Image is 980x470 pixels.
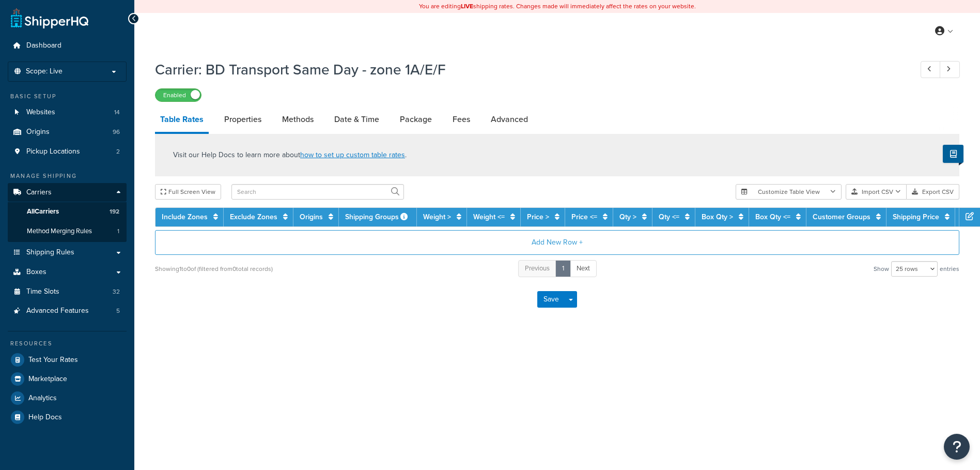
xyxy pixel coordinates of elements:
[231,184,404,200] input: Search
[8,183,127,242] li: Carriers
[27,227,92,236] span: Method Merging Rules
[173,149,407,161] p: Visit our Help Docs to learn more about .
[155,184,221,200] button: Full Screen View
[921,61,941,78] a: Previous Record
[26,108,55,117] span: Websites
[26,268,46,277] span: Boxes
[27,207,59,216] span: All Carriers
[300,211,323,222] a: Origins
[8,351,127,369] a: Test Your Rates
[473,211,505,222] a: Weight <=
[537,291,565,308] button: Save
[577,263,590,273] span: Next
[155,59,901,80] h1: Carrier: BD Transport Same Day - zone 1A/E/F
[8,263,127,282] a: Boxes
[8,243,127,262] a: Shipping Rules
[28,356,78,365] span: Test Your Rates
[813,211,870,222] a: Customer Groups
[8,123,127,142] a: Origins96
[110,207,119,216] span: 192
[155,89,201,101] label: Enabled
[570,260,597,277] a: Next
[486,107,533,132] a: Advanced
[874,262,889,276] span: Show
[8,408,127,427] a: Help Docs
[8,183,127,202] a: Carriers
[28,375,67,384] span: Marketplace
[155,230,959,255] button: Add New Row +
[736,184,842,200] button: Customize Table View
[423,211,451,222] a: Weight >
[8,36,127,55] a: Dashboard
[527,211,549,222] a: Price >
[8,202,127,221] a: AllCarriers192
[8,123,127,142] li: Origins
[8,103,127,122] a: Websites14
[113,128,120,137] span: 96
[461,2,473,11] b: LIVE
[26,248,74,257] span: Shipping Rules
[943,145,963,163] button: Show Help Docs
[26,41,61,50] span: Dashboard
[230,211,277,222] a: Exclude Zones
[26,188,52,197] span: Carriers
[659,211,679,222] a: Qty <=
[8,301,127,321] li: Advanced Features
[907,184,959,200] button: Export CSV
[8,172,127,180] div: Manage Shipping
[8,339,127,348] div: Resources
[26,147,80,156] span: Pickup Locations
[8,282,127,301] li: Time Slots
[155,262,273,276] div: Showing 1 to 0 of (filtered from 0 total records)
[8,222,127,241] a: Method Merging Rules1
[300,149,405,160] a: how to set up custom table rates
[117,227,119,236] span: 1
[26,67,63,76] span: Scope: Live
[944,434,970,460] button: Open Resource Center
[277,107,319,132] a: Methods
[28,413,62,422] span: Help Docs
[155,107,209,134] a: Table Rates
[8,222,127,241] li: Method Merging Rules
[893,211,939,222] a: Shipping Price
[8,92,127,101] div: Basic Setup
[116,307,120,315] span: 5
[28,394,57,403] span: Analytics
[114,108,120,117] span: 14
[8,370,127,388] a: Marketplace
[8,103,127,122] li: Websites
[571,211,597,222] a: Price <=
[339,208,417,226] th: Shipping Groups
[555,260,571,277] a: 1
[329,107,384,132] a: Date & Time
[518,260,556,277] a: Previous
[940,262,959,276] span: entries
[26,307,89,315] span: Advanced Features
[702,211,733,222] a: Box Qty >
[113,287,120,296] span: 32
[8,282,127,301] a: Time Slots32
[846,184,907,200] button: Import CSV
[116,147,120,156] span: 2
[26,287,59,296] span: Time Slots
[8,142,127,161] li: Pickup Locations
[395,107,437,132] a: Package
[219,107,267,132] a: Properties
[8,389,127,407] a: Analytics
[8,142,127,161] a: Pickup Locations2
[26,128,50,137] span: Origins
[940,61,960,78] a: Next Record
[619,211,636,222] a: Qty >
[162,211,208,222] a: Include Zones
[447,107,475,132] a: Fees
[525,263,550,273] span: Previous
[8,301,127,321] a: Advanced Features5
[755,211,790,222] a: Box Qty <=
